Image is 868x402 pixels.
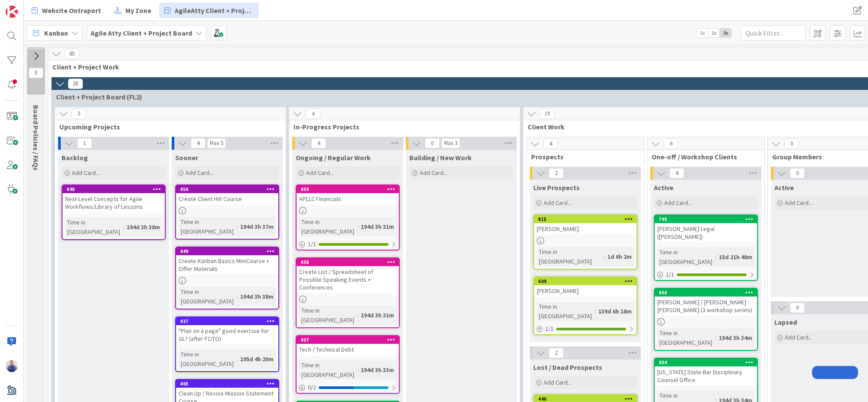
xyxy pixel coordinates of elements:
span: 1 / 1 [308,240,316,249]
div: 15d 21h 48m [717,252,754,262]
div: 437 [180,318,278,324]
span: Add Card... [72,169,100,177]
span: : [604,252,605,261]
div: 790 [659,216,757,222]
span: 1x [696,29,708,37]
span: 4 [543,138,558,149]
a: 458Create List / Spreadsheet of Possible Speaking Events + ConferencesTime in [GEOGRAPHIC_DATA]:1... [296,257,400,328]
span: 85 [65,49,79,59]
div: 790[PERSON_NAME] Legal ([PERSON_NAME]) [655,215,757,242]
a: 449Create Kanban Basics MiniCourse + Offer MaterialsTime in [GEOGRAPHIC_DATA]:194d 3h 38m [175,247,279,310]
div: 458Create List / Spreadsheet of Possible Speaking Events + Conferences [297,258,399,293]
span: Add Card... [306,169,334,177]
div: Time in [GEOGRAPHIC_DATA] [299,360,357,379]
a: 609[PERSON_NAME]Time in [GEOGRAPHIC_DATA]:139d 6h 18m1/1 [533,277,637,335]
div: Time in [GEOGRAPHIC_DATA] [537,247,604,266]
span: 4 [669,168,684,178]
span: : [595,306,596,316]
span: Add Card... [544,379,571,386]
span: 0 [784,138,799,149]
div: [PERSON_NAME] [534,223,636,234]
div: Next-Level Concepts for Agile Workflows/Library of Lessons [62,193,165,212]
div: 194d 3h 38m [124,222,162,232]
div: 454[US_STATE] State Bar Disciplinary Counsel Office [655,359,757,386]
span: Prospects [531,152,633,161]
span: : [237,222,238,231]
div: 437 [176,317,278,325]
span: 2x [708,29,720,37]
div: 815[PERSON_NAME] [534,215,636,234]
div: 465 [176,380,278,388]
span: My Zone [125,5,151,16]
div: 815 [534,215,636,223]
div: 194d 3h 34m [717,333,754,343]
div: 458 [297,258,399,266]
div: 0/2 [297,382,399,393]
span: Sooner [175,153,198,162]
span: AgileAtty Client + Project [175,5,254,16]
div: 448 [62,185,165,193]
div: 459APLLC Financials [297,185,399,204]
a: Website Ontraport [26,3,106,18]
a: 450Create Client HW CourseTime in [GEOGRAPHIC_DATA]:194d 3h 37m [175,185,279,240]
span: Add Card... [664,199,692,207]
div: [PERSON_NAME] / [PERSON_NAME] [PERSON_NAME] (3 workshop series) [655,297,757,316]
span: Website Ontraport [42,5,101,16]
span: 0 / 2 [308,383,316,392]
div: Time in [GEOGRAPHIC_DATA] [657,328,715,347]
div: 609 [534,277,636,285]
span: Board Policies / FAQs [32,105,40,171]
div: 456[PERSON_NAME] / [PERSON_NAME] [PERSON_NAME] (3 workshop series) [655,289,757,316]
div: 448Next-Level Concepts for Agile Workflows/Library of Lessons [62,185,165,212]
div: Time in [GEOGRAPHIC_DATA] [657,247,715,267]
div: 139d 6h 18m [596,306,634,316]
span: 0 [790,303,805,313]
input: Quick Filter... [741,25,806,41]
div: 457 [300,337,399,343]
div: 456 [655,289,757,297]
img: avatar [6,384,18,396]
div: 454 [659,359,757,366]
span: 1 / 1 [545,324,554,333]
span: Add Card... [420,169,447,177]
span: : [715,252,717,262]
span: In-Progress Projects [294,122,509,131]
div: 456 [659,290,757,296]
div: 194d 3h 31m [359,222,396,231]
div: [PERSON_NAME] [534,285,636,297]
a: 456[PERSON_NAME] / [PERSON_NAME] [PERSON_NAME] (3 workshop series)Time in [GEOGRAPHIC_DATA]:194d ... [654,288,758,351]
a: 459APLLC FinancialsTime in [GEOGRAPHIC_DATA]:194d 3h 31m1/1 [296,185,400,250]
span: Ongoing / Regular Work [296,153,371,162]
span: 2 [549,348,564,358]
a: 448Next-Level Concepts for Agile Workflows/Library of LessonsTime in [GEOGRAPHIC_DATA]:194d 3h 38m [62,185,166,240]
div: 609 [538,278,636,284]
div: Time in [GEOGRAPHIC_DATA] [299,217,357,236]
span: : [123,222,124,232]
span: Add Card... [544,199,571,207]
div: 459 [300,186,399,192]
span: : [237,292,238,301]
span: Building / New Work [409,153,472,162]
div: 437"Plan on a page" good exercise for GL? (after FOTO) [176,317,278,344]
span: : [357,365,359,375]
span: 2 [549,168,564,178]
span: Live Prospects [533,183,580,192]
div: Time in [GEOGRAPHIC_DATA] [179,287,237,306]
span: Active [654,183,673,192]
span: 5 [72,109,86,119]
div: [US_STATE] State Bar Disciplinary Counsel Office [655,366,757,386]
div: 1/1 [297,239,399,250]
span: Lapsed [774,318,797,326]
span: 0 [425,138,440,148]
div: Time in [GEOGRAPHIC_DATA] [179,217,237,236]
div: 459 [297,185,399,193]
div: 457Tech / Technical Debt [297,336,399,355]
div: APLLC Financials [297,193,399,204]
div: Time in [GEOGRAPHIC_DATA] [65,217,123,237]
div: 194d 3h 37m [238,222,276,231]
span: Add Card... [186,169,213,177]
span: One-off / Workshop Clients [652,152,754,161]
div: 194d 3h 31m [359,310,396,320]
div: 448 [66,186,165,192]
img: JG [6,360,18,372]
